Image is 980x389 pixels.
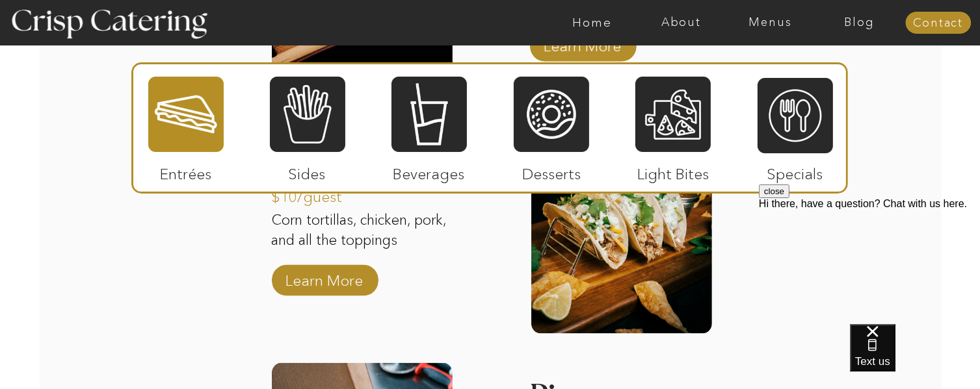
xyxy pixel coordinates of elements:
[850,324,980,389] iframe: podium webchat widget bubble
[548,16,637,29] a: Home
[637,16,726,29] a: About
[143,152,230,190] p: Entrées
[815,16,904,29] a: Blog
[272,210,453,273] p: Corn tortillas, chicken, pork, and all the toppings
[272,175,358,212] p: $10/guest
[726,16,815,29] a: Menus
[264,152,351,190] p: Sides
[386,152,472,190] p: Beverages
[905,17,971,30] a: Contact
[540,24,626,62] a: Learn More
[630,152,717,190] p: Light Bites
[509,152,595,190] p: Desserts
[282,258,368,296] a: Learn More
[752,152,838,190] p: Specials
[759,184,980,340] iframe: podium webchat widget prompt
